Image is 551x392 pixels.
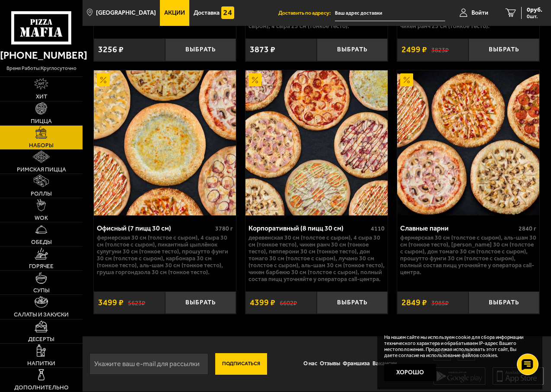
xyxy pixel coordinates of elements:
span: Горячее [29,263,54,269]
p: Фермерская 30 см (толстое с сыром), 4 сыра 30 см (толстое с сыром), Пикантный цыплёнок сулугуни 3... [97,234,233,276]
span: 0 шт. [527,14,542,19]
div: Славные парни [400,224,516,232]
button: Хорошо [384,364,436,381]
span: Салаты и закуски [14,312,69,318]
span: 3256 ₽ [98,45,124,54]
a: АкционныйОфисный (7 пицц 30 см) [94,70,236,215]
div: Офисный (7 пицц 30 см) [97,224,213,232]
img: Славные парни [397,70,539,215]
span: Римская пицца [17,167,66,173]
button: Выбрать [165,291,236,314]
span: Обеды [31,239,52,245]
span: 4110 [371,225,385,232]
span: 3499 ₽ [98,298,124,307]
span: Десерты [28,336,54,342]
span: Дополнительно [14,385,69,391]
span: [GEOGRAPHIC_DATA] [96,10,156,16]
img: Корпоративный (8 пицц 30 см) [245,70,388,215]
a: Отзывы [318,355,341,373]
input: Ваш адрес доставки [335,5,445,21]
a: О нас [302,355,318,373]
p: На нашем сайте мы используем cookie для сбора информации технического характера и обрабатываем IP... [384,335,530,358]
p: Фермерская 30 см (толстое с сыром), Аль-Шам 30 см (тонкое тесто), [PERSON_NAME] 30 см (толстое с ... [400,234,536,276]
span: 3873 ₽ [250,45,275,54]
button: Выбрать [317,38,388,61]
s: 6602 ₽ [280,299,297,307]
a: Вакансии [371,355,398,373]
img: 15daf4d41897b9f0e9f617042186c801.svg [221,6,234,19]
button: Выбрать [468,38,540,61]
a: АкционныйСлавные парни [397,70,539,215]
span: Доставка [194,10,220,16]
img: Акционный [400,73,413,86]
span: 4399 ₽ [250,298,275,307]
span: 2840 г [519,225,536,232]
s: 5623 ₽ [128,299,145,307]
span: 0 руб. [527,7,542,13]
span: Войти [471,10,488,16]
img: Акционный [248,73,261,86]
button: Выбрать [317,291,388,314]
span: Пицца [31,118,52,124]
span: 2499 ₽ [401,45,427,54]
span: 2849 ₽ [401,298,427,307]
img: Офисный (7 пицц 30 см) [94,70,236,215]
s: 3823 ₽ [431,46,449,54]
span: Роллы [31,191,52,197]
a: Франшиза [341,355,371,373]
button: Подписаться [215,353,267,375]
span: Супы [33,288,50,294]
button: Выбрать [165,38,236,61]
span: WOK [35,215,48,221]
span: Напитки [27,360,55,367]
p: Деревенская 30 см (толстое с сыром), 4 сыра 30 см (тонкое тесто), Чикен Ранч 30 см (тонкое тесто)... [248,234,385,283]
span: 3780 г [215,225,233,232]
div: Корпоративный (8 пицц 30 см) [248,224,369,232]
input: Укажите ваш e-mail для рассылки [89,353,208,375]
span: Акции [164,10,185,16]
img: Акционный [97,73,110,86]
span: Доставить по адресу: [278,10,335,16]
span: Хит [36,94,47,100]
button: Выбрать [468,291,540,314]
s: 3985 ₽ [431,299,449,307]
a: АкционныйКорпоративный (8 пицц 30 см) [245,70,388,215]
span: Наборы [29,142,54,149]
